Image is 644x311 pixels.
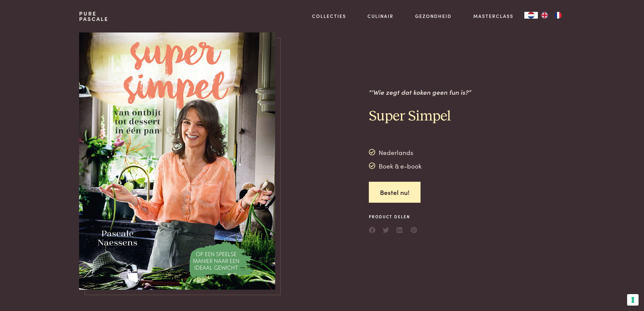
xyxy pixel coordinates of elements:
a: FR [551,12,565,19]
button: Uw voorkeuren voor toestemming voor trackingtechnologieën [627,294,639,306]
h2: Super Simpel [369,108,471,126]
a: Masterclass [473,13,514,20]
ul: Language list [538,12,565,19]
div: Language [524,12,538,19]
a: PurePascale [79,11,109,22]
a: EN [538,12,551,19]
a: NL [524,12,538,19]
a: Collecties [312,13,346,20]
a: Gezondheid [415,13,452,20]
div: Boek & e-book [369,161,422,171]
img: https://admin.purepascale.com/wp-content/uploads/2024/06/LowRes_Cover_Super_Simpel.jpg [79,32,275,290]
p: “‘Wie zegt dat koken geen fun is?” [369,87,471,97]
a: Bestel nu! [369,182,421,203]
aside: Language selected: Nederlands [524,12,565,19]
a: Culinair [367,13,393,20]
div: Nederlands [369,147,422,157]
span: Product delen [369,214,418,220]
